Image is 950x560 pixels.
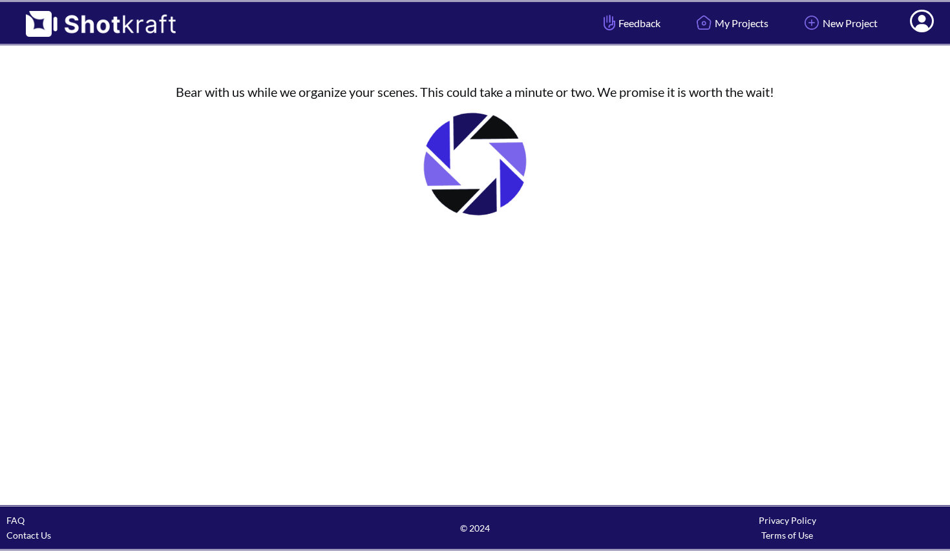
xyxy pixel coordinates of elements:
span: © 2024 [319,521,631,535]
a: Contact Us [6,530,51,541]
div: Terms of Use [631,528,944,543]
a: FAQ [6,515,25,526]
span: Feedback [600,16,660,30]
a: New Project [791,6,887,40]
img: Home Icon [693,12,715,34]
img: Hand Icon [600,12,618,34]
div: Privacy Policy [631,513,944,528]
a: My Projects [683,6,778,40]
img: Add Icon [801,12,823,34]
img: Loading.. [410,99,540,229]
